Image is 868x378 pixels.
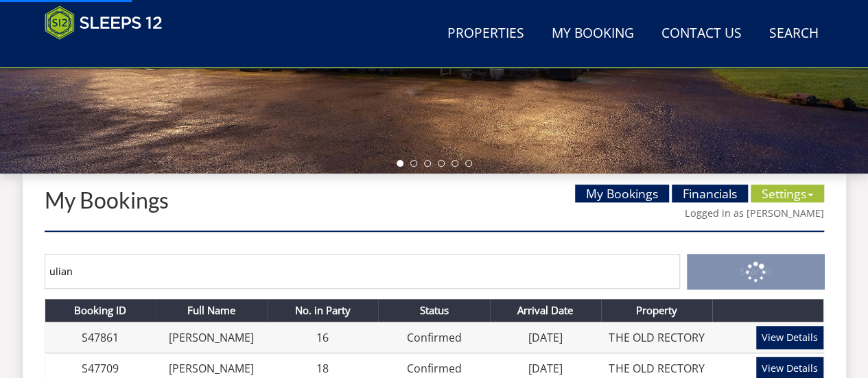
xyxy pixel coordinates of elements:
[528,361,563,376] a: [DATE]
[528,330,563,345] a: [DATE]
[609,330,704,345] a: THE OLD RECTORY
[672,185,748,202] a: Financials
[156,299,267,322] th: Full Name
[751,185,824,202] a: Settings
[740,265,771,278] span: Search
[546,19,640,49] a: My Booking
[267,299,378,322] th: No. in Party
[685,206,824,220] a: Logged in as [PERSON_NAME]
[406,361,461,376] a: Confirmed
[687,254,824,289] button: Search
[169,361,254,376] a: [PERSON_NAME]
[601,299,712,322] th: Property
[764,19,824,49] a: Search
[45,5,163,40] img: Sleeps 12
[316,330,329,345] a: 16
[45,254,680,289] input: Search by Booking Reference, Name, Postcode or Email
[38,48,182,60] iframe: Customer reviews powered by Trustpilot
[442,19,530,49] a: Properties
[406,330,461,345] a: Confirmed
[169,330,254,345] a: [PERSON_NAME]
[45,299,156,322] th: Booking ID
[82,330,119,345] a: S47861
[756,326,823,349] a: View Details
[378,299,489,322] th: Status
[490,299,601,322] th: Arrival Date
[82,361,119,376] a: S47709
[609,361,704,376] a: THE OLD RECTORY
[316,361,329,376] a: 18
[575,185,669,202] a: My Bookings
[45,187,169,213] a: My Bookings
[656,19,747,49] a: Contact Us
